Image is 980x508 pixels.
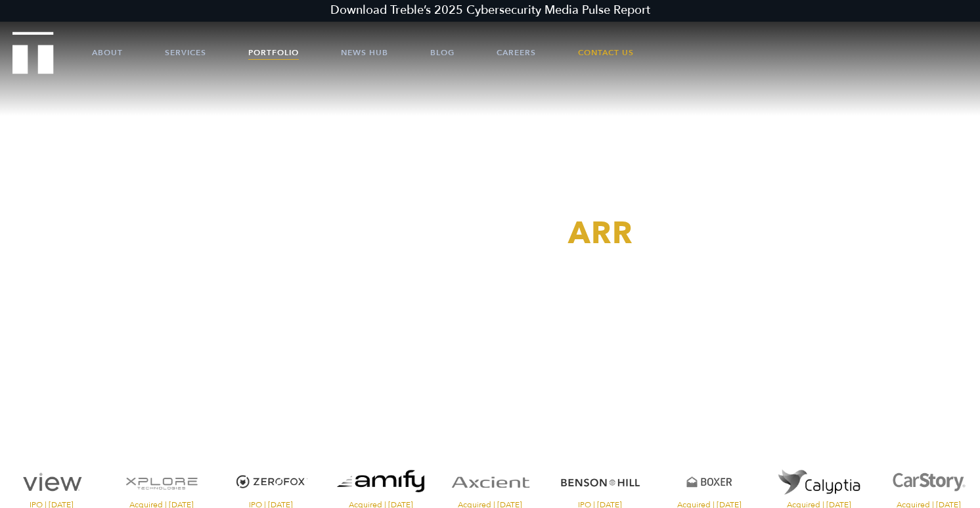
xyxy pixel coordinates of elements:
[439,460,542,504] img: Axcient logo
[578,33,634,72] a: Contact Us
[165,33,206,72] a: Services
[12,32,54,74] img: Treble logo
[548,460,652,504] img: Benson Hill logo
[92,33,123,72] a: About
[568,213,633,254] span: ARR
[248,33,299,72] a: Portfolio
[430,33,455,72] a: Blog
[341,33,388,72] a: News Hub
[497,33,536,72] a: Careers
[1,460,104,504] img: View logo
[110,460,213,504] img: XPlore logo
[658,460,761,504] img: Boxer logo
[219,460,323,504] img: ZeroFox logo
